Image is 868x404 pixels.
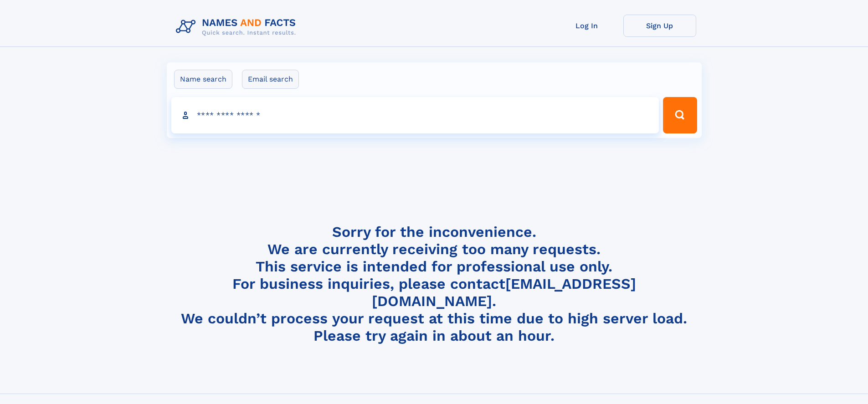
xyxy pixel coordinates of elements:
[663,97,697,133] button: Search Button
[172,223,696,345] h4: Sorry for the inconvenience. We are currently receiving too many requests. This service is intend...
[172,15,303,39] img: Logo Names and Facts
[171,97,659,133] input: search input
[174,70,232,89] label: Name search
[242,70,299,89] label: Email search
[372,275,636,310] a: [EMAIL_ADDRESS][DOMAIN_NAME]
[623,15,696,37] a: Sign Up
[550,15,623,37] a: Log In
